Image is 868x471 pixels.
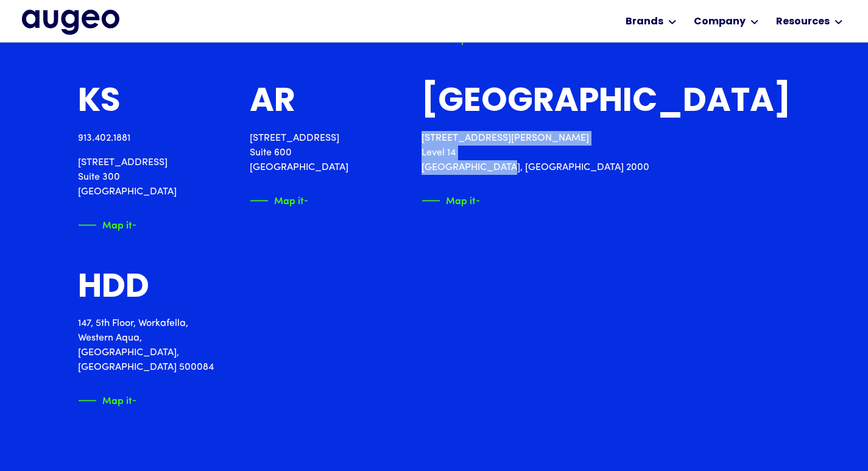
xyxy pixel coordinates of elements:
p: [STREET_ADDRESS] Suite 600 [GEOGRAPHIC_DATA] [250,131,348,175]
p: 147, 5th Floor, Workafella, Western Aqua, [GEOGRAPHIC_DATA], [GEOGRAPHIC_DATA] 500084 [78,316,221,375]
a: Map itArrow symbol in bright green pointing right to indicate an active link. [250,194,308,207]
img: Arrow symbol in bright green pointing right to indicate an active link. [132,394,150,407]
img: Augeo's full logo in midnight blue. [22,10,119,34]
div: Brands [626,15,663,29]
div: Map it [102,217,132,230]
div: Map it [446,193,476,205]
div: Resources [776,15,830,29]
div: Map it [102,392,132,405]
a: Map itArrow symbol in bright green pointing right to indicate an active link. [78,394,136,407]
a: home [22,10,119,34]
a: 913.402.1881 [78,133,130,143]
div: KS [78,85,121,121]
p: [STREET_ADDRESS] Suite 300 [GEOGRAPHIC_DATA] [78,155,177,199]
a: Map itArrow symbol in bright green pointing right to indicate an active link. [422,194,479,207]
div: AR [250,85,295,121]
img: Arrow symbol in bright green pointing right to indicate an active link. [476,194,494,207]
a: Map itArrow symbol in bright green pointing right to indicate an active link. [78,219,136,232]
div: HDD [78,271,149,306]
div: Map it [274,193,304,205]
img: Arrow symbol in bright green pointing right to indicate an active link. [132,219,150,232]
div: Map it [446,31,476,44]
div: [GEOGRAPHIC_DATA] [422,85,791,121]
p: [STREET_ADDRESS][PERSON_NAME] Level 14 [GEOGRAPHIC_DATA], [GEOGRAPHIC_DATA] 2000 [422,131,791,175]
img: Arrow symbol in bright green pointing right to indicate an active link. [304,194,322,207]
div: Company [694,15,746,29]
